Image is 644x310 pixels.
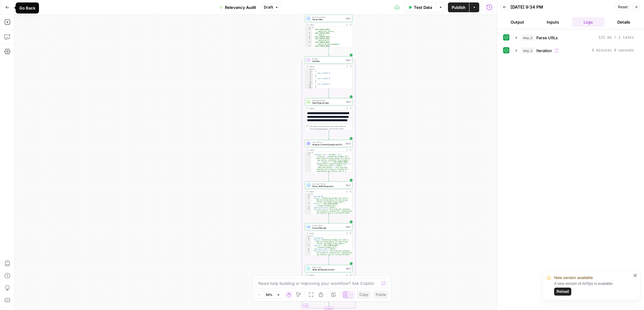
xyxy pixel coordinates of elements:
span: Web Page Scrape [312,99,345,102]
span: Analyze Content Quality and Potential [312,143,344,146]
div: Format JSONFormat ResultsStep 5Output{ "outcome":3, "blog_h1":"Announcing Insomnia 10.1 With a Ne... [305,223,353,256]
div: LoopIterationIterationStep 2Output[ { "rows_created":1 }, { "rows_created":1 }, { "rows_created":... [305,56,353,89]
span: Toggle code folding, rows 2 through 4 [311,70,313,72]
div: 2 [305,195,311,197]
div: This output is too large & has been abbreviated for review. to view the full content. [309,125,351,130]
div: 3 [305,239,311,244]
div: 12 [305,89,313,90]
div: 1 [305,152,311,154]
div: Step 5 [345,226,351,228]
span: Copy [359,292,368,297]
div: 6 [305,41,312,45]
span: Run Code · Python [312,183,344,185]
div: 4 [305,203,311,206]
div: 2 [305,70,313,72]
div: 11 [305,87,313,89]
div: 1 [305,193,311,195]
button: Details [607,17,640,27]
g: Edge from step_3 to step_2 [328,47,329,56]
button: Logs [572,17,605,27]
span: Reset [618,4,628,10]
span: Paste [376,292,386,297]
button: Publish [448,2,469,12]
span: Toggle code folding, rows 11 through 13 [311,87,313,89]
div: 4 [305,74,313,76]
div: Step 3 [345,17,351,20]
span: Iteration [312,60,344,63]
span: Parse JSON Response [312,185,344,188]
span: Iteration [312,58,344,60]
div: Step 4 [345,142,351,145]
g: Edge from step_2 to step_1 [328,89,329,98]
div: Step 1 [346,101,351,103]
div: 3 [305,72,313,74]
div: 8 [305,81,313,83]
span: Toggle code folding, rows 8 through 10 [311,81,313,83]
span: 6 minutes 9 seconds [592,48,634,53]
div: 7 [305,45,312,49]
div: 4 [305,244,311,248]
span: step_3 [521,35,534,41]
span: Parse URLs [536,35,558,41]
div: 4 [305,36,312,38]
div: 3 [305,32,312,36]
span: Parse URLs [312,18,344,21]
div: A new version of AirOps is available. [554,281,631,296]
span: Relevancy Audit [225,4,256,10]
span: Toggle code folding, rows 1 through 149 [311,68,313,70]
button: Inputs [536,17,569,27]
div: Output [309,107,344,109]
span: 50% [266,292,272,297]
button: Reload [554,288,571,296]
span: LLM · GPT-4.1 [312,141,344,144]
span: Draft [264,5,273,10]
span: Toggle code folding, rows 1 through 8 [309,235,311,237]
div: 5 [305,76,313,78]
span: Toggle code folding, rows 5 through 7 [311,76,313,78]
button: Output [501,17,534,27]
button: 6 minutes 9 seconds [512,46,638,55]
span: Format JSON [312,224,344,227]
span: Write All Results to Grid [312,268,344,271]
button: 122 ms / 1 tasks [512,33,638,43]
button: Paste [373,291,388,299]
div: Step 2 [345,59,351,62]
div: Complete [324,307,333,310]
button: Reset [615,3,631,11]
span: Reload [557,289,569,294]
div: 2 [305,29,312,32]
div: Run Code · PythonParse URLsStep 3Output[ "[URL][DOMAIN_NAME] -amazon-vpc-lattice", "[URL][DOMAIN_... [305,15,353,47]
div: Output [309,190,344,193]
div: 1 [305,235,311,237]
div: 2 [305,237,311,239]
span: Test Data [414,4,432,10]
div: Go Back [19,5,35,11]
div: 10 [305,85,313,87]
div: 5 [305,248,311,250]
div: 5 [305,38,312,41]
button: Relevancy Audit [216,2,260,12]
span: Copy the output [315,128,326,130]
span: Toggle code folding, rows 1 through 51 [310,27,312,29]
div: 1 [305,68,313,70]
div: Output [309,274,344,276]
span: Format Results [312,227,344,230]
div: 5 [305,206,311,208]
button: close [633,273,638,278]
div: Output [309,24,344,26]
span: Run Code · Python [312,16,344,18]
div: 6 [305,78,313,79]
div: 7 [305,79,313,81]
span: 122 ms / 1 tasks [599,35,634,40]
span: Iteration [536,48,552,54]
span: Write to Grid [312,266,344,269]
div: 3 [305,197,311,203]
span: step_2 [521,48,534,54]
span: New version available [554,275,593,281]
button: Copy [357,291,371,299]
span: Toggle code folding, rows 1 through 3 [309,152,311,154]
div: Output [309,149,344,151]
g: Edge from step_4 to step_7 [328,172,329,181]
g: Edge from step_1 to step_4 [328,131,329,140]
div: Output [309,232,344,235]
